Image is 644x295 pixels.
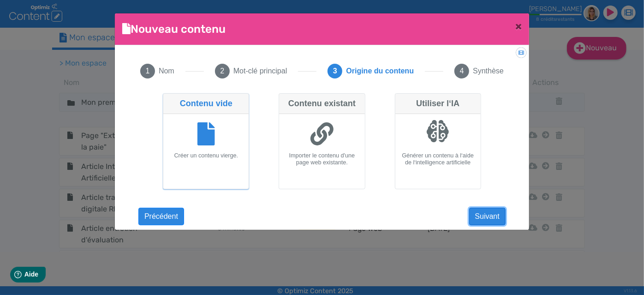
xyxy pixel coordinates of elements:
span: Mot-clé principal [233,66,287,77]
button: Close [508,13,529,39]
button: 2Mot-clé principal [204,53,298,90]
span: Synthèse [473,66,504,77]
button: Précédent [138,208,184,225]
button: 3Origine du contenu [316,53,425,90]
button: Suivant [469,208,506,225]
span: Nom [159,66,174,77]
button: 1Nom [129,53,185,90]
div: Utiliser l‘IA [395,94,481,114]
h6: Générer un contenu à l‘aide de l‘intelligence artificielle [399,152,477,166]
div: Contenu vide [163,94,249,114]
span: 1 [140,64,155,78]
span: 3 [328,64,342,78]
span: 2 [215,64,230,78]
h6: Importer le contenu d'une page web existante. [283,152,361,166]
div: Contenu existant [279,94,364,114]
span: 4 [454,64,469,78]
span: × [515,20,522,33]
h4: Nouveau contenu [122,21,226,37]
span: Origine du contenu [346,66,414,77]
h6: Créer un contenu vierge. [167,152,245,159]
button: 4Synthèse [443,53,515,90]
